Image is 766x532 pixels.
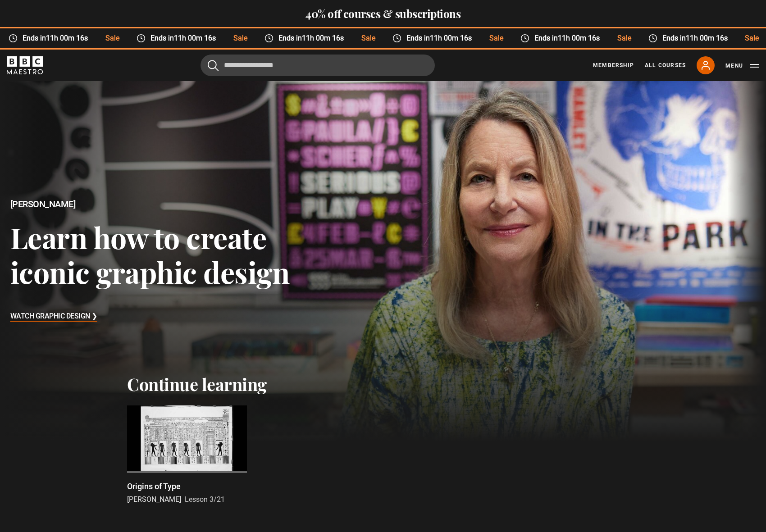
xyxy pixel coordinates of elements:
[10,220,307,290] h3: Learn how to create iconic graphic design
[529,33,608,44] span: Ends in
[480,33,511,44] span: Sale
[224,33,255,44] span: Sale
[352,33,383,44] span: Sale
[18,33,96,44] span: Ends in
[208,59,219,71] button: Submit the search query
[127,480,181,492] p: Origins of Type
[201,55,435,76] input: Search
[608,33,639,44] span: Sale
[645,61,686,69] a: All Courses
[273,33,352,44] span: Ends in
[10,310,97,323] h3: Watch Graphic Design ❯
[7,56,43,74] svg: BBC Maestro
[127,374,639,395] h2: Continue learning
[302,34,344,42] time: 11h 00m 16s
[685,34,727,42] time: 11h 00m 16s
[185,495,225,504] span: Lesson 3/21
[725,61,759,70] button: Toggle navigation
[401,33,480,44] span: Ends in
[558,34,600,42] time: 11h 00m 16s
[146,33,224,44] span: Ends in
[96,33,128,44] span: Sale
[593,61,634,69] a: Membership
[174,34,216,42] time: 11h 00m 16s
[10,199,307,209] h2: [PERSON_NAME]
[657,33,736,44] span: Ends in
[127,405,247,505] a: Origins of Type [PERSON_NAME] Lesson 3/21
[430,34,472,42] time: 11h 00m 16s
[127,495,181,504] span: [PERSON_NAME]
[46,34,88,42] time: 11h 00m 16s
